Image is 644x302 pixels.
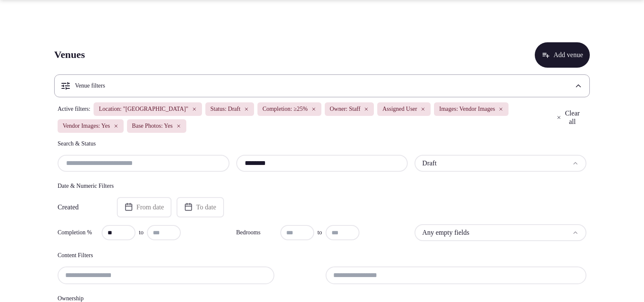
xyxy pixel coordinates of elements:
label: Completion % [58,228,98,237]
h1: Venues [54,48,85,62]
label: Bedrooms [236,228,277,237]
button: Clear all [551,106,586,129]
span: Completion: ≥25% [263,105,308,113]
h4: Date & Numeric Filters [58,182,586,190]
span: From date [136,203,164,211]
h4: Search & Status [58,140,586,148]
label: Created [58,204,105,211]
button: Add venue [535,42,590,68]
span: to [318,228,322,237]
h3: Venue filters [75,82,105,90]
span: To date [196,203,216,211]
span: Vendor Images: Yes [63,122,110,130]
span: to [139,228,144,237]
span: Location: "[GEOGRAPHIC_DATA]" [99,105,188,113]
span: Assigned User [382,105,417,113]
span: Status: Draft [210,105,240,113]
h4: Content Filters [58,251,586,260]
span: Owner: Staff [330,105,360,113]
span: Active filters: [58,105,90,113]
span: Images: Vendor Images [439,105,495,113]
button: To date [177,197,224,217]
button: From date [117,197,171,217]
span: Base Photos: Yes [132,122,173,130]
